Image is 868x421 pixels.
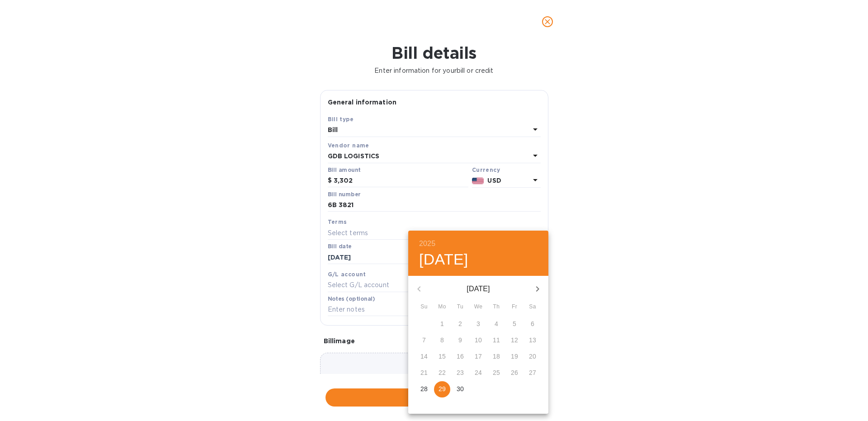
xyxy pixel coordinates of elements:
button: 30 [452,381,468,397]
p: 29 [439,384,446,393]
span: Tu [452,303,468,312]
button: 2025 [419,237,435,250]
button: [DATE] [419,250,468,269]
span: Th [488,303,505,312]
span: We [470,303,486,312]
p: 30 [457,384,464,393]
button: 28 [416,381,432,397]
span: Fr [506,303,523,312]
p: 28 [420,384,428,393]
span: Mo [434,303,450,312]
span: Su [416,303,432,312]
button: 29 [434,381,450,397]
p: [DATE] [430,284,527,294]
span: Sa [524,303,541,312]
